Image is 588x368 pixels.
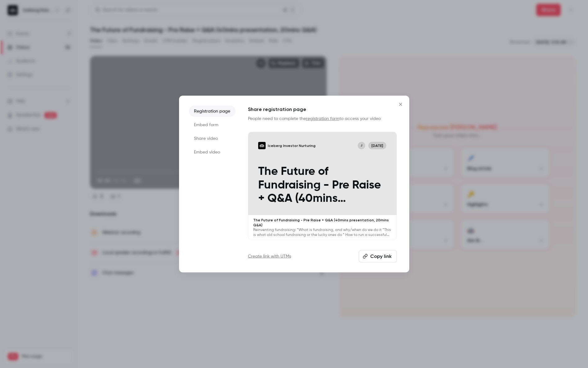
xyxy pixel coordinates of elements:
[253,218,392,228] p: The Future of Fundraising - Pre Raise + Q&A (40mins presentation, 20mins Q&A)
[394,98,407,110] button: Close
[306,116,339,121] a: registration form
[258,165,387,205] p: The Future of Fundraising - Pre Raise + Q&A (40mins presentation, 20mins Q&A)
[268,143,316,148] p: Iceberg Investor Nurturing
[357,141,366,150] div: J
[248,115,397,122] p: People need to complete the to access your video
[189,105,236,117] li: Registration page
[368,142,387,149] span: [DATE]
[248,253,291,259] a: Create link with UTMs
[253,228,392,237] p: Reinventing fundraising: *What is fundraising, and why/when do we do it *This is what old school ...
[248,105,397,113] h1: Share registration page
[248,131,397,240] a: The Future of Fundraising - Pre Raise + Q&A (40mins presentation, 20mins Q&A)Iceberg Investor Nur...
[359,250,397,263] button: Copy link
[189,119,236,130] li: Embed form
[189,133,236,144] li: Share video
[189,146,236,157] li: Embed video
[258,142,266,149] img: The Future of Fundraising - Pre Raise + Q&A (40mins presentation, 20mins Q&A)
